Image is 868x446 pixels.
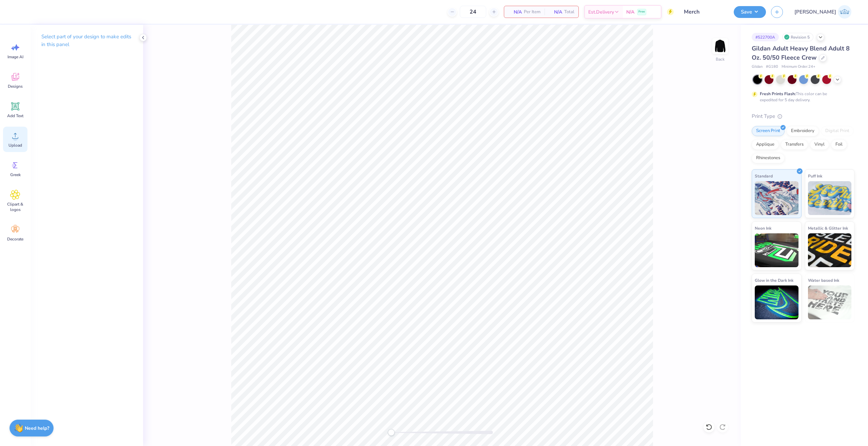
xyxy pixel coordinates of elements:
[782,33,813,41] div: Revision 5
[787,126,819,136] div: Embroidery
[752,33,779,41] div: # 522700A
[755,181,798,215] img: Standard
[716,56,725,62] div: Back
[638,9,645,14] span: Free
[838,5,851,19] img: Josephine Amber Orros
[821,126,854,136] div: Digital Print
[8,84,23,89] span: Designs
[808,172,822,179] span: Puff Ink
[794,8,836,16] span: [PERSON_NAME]
[4,201,26,212] span: Clipart & logos
[752,126,785,136] div: Screen Print
[755,172,773,179] span: Standard
[752,153,785,163] div: Rhinestones
[808,181,852,215] img: Puff Ink
[713,39,727,53] img: Back
[564,8,574,16] span: Total
[7,113,23,119] span: Add Text
[460,6,486,18] input: – –
[791,5,854,19] a: [PERSON_NAME]
[388,429,395,436] div: Accessibility label
[755,277,793,284] span: Glow in the Dark Ink
[41,33,132,48] p: Select part of your design to make edits in this panel
[25,425,49,431] strong: Need help?
[508,8,522,16] span: N/A
[782,64,815,70] span: Minimum Order: 24 +
[8,143,22,148] span: Upload
[7,54,23,60] span: Image AI
[755,225,771,232] span: Neon Ink
[755,285,798,319] img: Glow in the Dark Ink
[808,285,852,319] img: Water based Ink
[752,112,854,120] div: Print Type
[808,277,839,284] span: Water based Ink
[752,64,763,70] span: Gildan
[588,8,614,16] span: Est. Delivery
[781,140,808,150] div: Transfers
[755,233,798,267] img: Neon Ink
[524,8,540,16] span: Per Item
[766,64,778,70] span: # G180
[10,172,21,177] span: Greek
[808,233,852,267] img: Metallic & Glitter Ink
[626,8,634,16] span: N/A
[760,91,843,103] div: This color can be expedited for 5 day delivery.
[549,8,562,16] span: N/A
[7,236,23,242] span: Decorate
[679,5,729,19] input: Untitled Design
[752,44,850,62] span: Gildan Adult Heavy Blend Adult 8 Oz. 50/50 Fleece Crew
[734,6,766,18] button: Save
[831,140,847,150] div: Foil
[760,91,796,97] strong: Fresh Prints Flash:
[752,140,779,150] div: Applique
[810,140,829,150] div: Vinyl
[808,225,848,232] span: Metallic & Glitter Ink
